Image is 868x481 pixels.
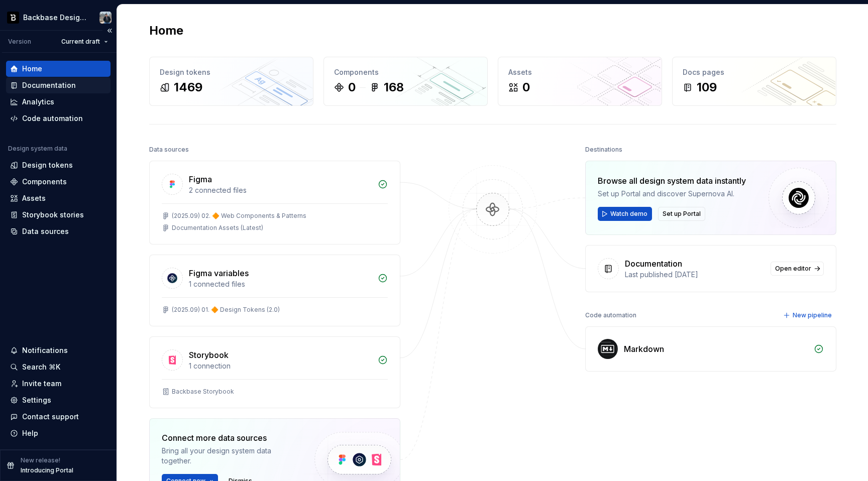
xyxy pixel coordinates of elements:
[189,361,372,371] div: 1 connection
[149,143,189,157] div: Data sources
[61,38,100,46] span: Current draft
[585,143,622,157] div: Destinations
[6,207,111,223] a: Storybook stories
[697,79,717,95] div: 109
[6,190,111,206] a: Assets
[162,432,297,444] div: Connect more data sources
[22,160,73,170] div: Design tokens
[172,306,280,314] div: (2025.09) 01. 🔶 Design Tokens (2.0)
[189,279,372,289] div: 1 connected files
[102,24,117,38] button: Collapse sidebar
[598,207,652,221] button: Watch demo
[6,409,111,425] button: Contact support
[189,185,372,195] div: 2 connected files
[172,212,306,220] div: (2025.09) 02. 🔶 Web Components & Patterns
[22,177,67,187] div: Components
[384,79,404,95] div: 168
[771,262,824,276] a: Open editor
[775,265,811,273] span: Open editor
[334,67,477,77] div: Components
[8,145,67,153] div: Design system data
[23,13,87,23] div: Backbase Design System
[22,226,69,236] div: Data sources
[6,94,111,110] a: Analytics
[22,412,79,422] div: Contact support
[174,79,202,95] div: 1469
[149,336,400,408] a: Storybook1 connectionBackbase Storybook
[7,12,19,24] img: ef5c8306-425d-487c-96cf-06dd46f3a532.png
[189,267,249,279] div: Figma variables
[99,12,112,24] img: Adam Schwarcz
[21,466,73,474] p: Introducing Portal
[793,311,832,319] span: New pipeline
[6,110,111,127] a: Code automation
[672,57,836,106] a: Docs pages109
[625,270,765,280] div: Last published [DATE]
[149,23,183,39] h2: Home
[522,79,530,95] div: 0
[6,77,111,93] a: Documentation
[663,210,701,218] span: Set up Portal
[22,97,54,107] div: Analytics
[57,35,113,49] button: Current draft
[683,67,826,77] div: Docs pages
[22,362,60,372] div: Search ⌘K
[598,189,746,199] div: Set up Portal and discover Supernova AI.
[624,343,664,355] div: Markdown
[6,392,111,408] a: Settings
[625,258,682,270] div: Documentation
[22,113,83,124] div: Code automation
[149,161,400,245] a: Figma2 connected files(2025.09) 02. 🔶 Web Components & PatternsDocumentation Assets (Latest)
[6,376,111,392] a: Invite team
[610,210,647,218] span: Watch demo
[21,456,60,464] p: New release!
[780,308,836,322] button: New pipeline
[6,359,111,375] button: Search ⌘K
[6,61,111,77] a: Home
[172,388,234,396] div: Backbase Storybook
[162,446,297,466] div: Bring all your design system data together.
[22,428,38,438] div: Help
[6,157,111,173] a: Design tokens
[6,342,111,358] button: Notifications
[508,67,652,77] div: Assets
[22,193,46,203] div: Assets
[22,210,84,220] div: Storybook stories
[160,67,303,77] div: Design tokens
[6,223,111,239] a: Data sources
[189,173,212,185] div: Figma
[22,345,68,355] div: Notifications
[658,207,705,221] button: Set up Portal
[22,379,61,389] div: Invite team
[498,57,662,106] a: Assets0
[6,174,111,190] a: Components
[149,57,313,106] a: Design tokens1469
[348,79,356,95] div: 0
[149,255,400,326] a: Figma variables1 connected files(2025.09) 01. 🔶 Design Tokens (2.0)
[2,7,115,28] button: Backbase Design SystemAdam Schwarcz
[22,64,42,74] div: Home
[22,395,51,405] div: Settings
[22,80,76,90] div: Documentation
[189,349,229,361] div: Storybook
[8,38,31,46] div: Version
[323,57,488,106] a: Components0168
[585,308,636,322] div: Code automation
[6,425,111,441] button: Help
[598,175,746,187] div: Browse all design system data instantly
[172,224,263,232] div: Documentation Assets (Latest)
